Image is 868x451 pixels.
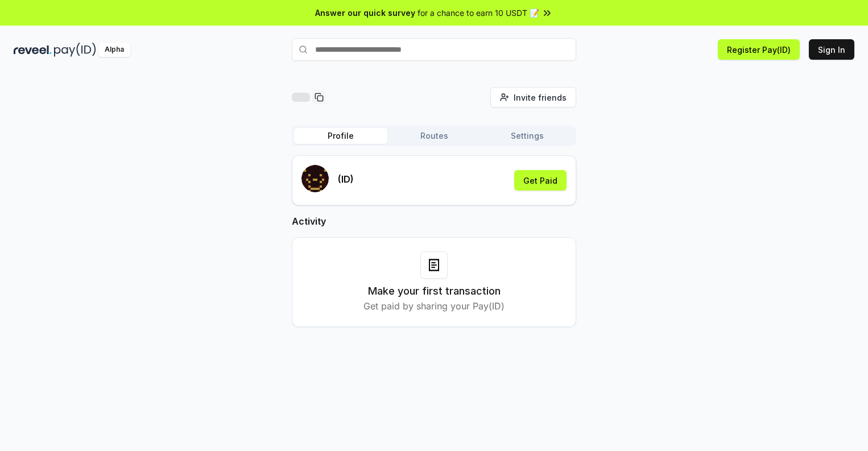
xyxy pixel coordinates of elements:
[98,43,130,57] div: Alpha
[54,43,96,57] img: pay_id
[294,128,387,144] button: Profile
[368,283,501,299] h3: Make your first transaction
[418,7,539,19] span: for a chance to earn 10 USDT 📝
[292,214,576,228] h2: Activity
[315,7,415,19] span: Answer our quick survey
[338,172,354,186] p: (ID)
[14,43,52,57] img: reveel_dark
[490,87,576,107] button: Invite friends
[809,39,854,60] button: Sign In
[481,128,574,144] button: Settings
[387,128,481,144] button: Routes
[514,170,567,191] button: Get Paid
[514,92,567,104] span: Invite friends
[718,39,800,60] button: Register Pay(ID)
[363,299,505,313] p: Get paid by sharing your Pay(ID)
